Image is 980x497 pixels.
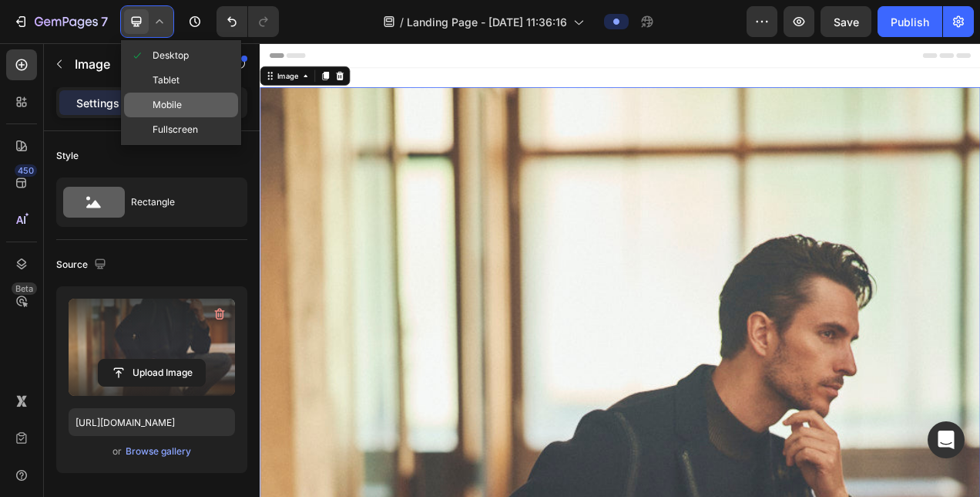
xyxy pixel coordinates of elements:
[153,122,198,137] span: Fullscreen
[878,6,942,37] button: Publish
[56,255,109,276] div: Source
[112,442,122,461] span: or
[75,55,206,73] p: Image
[76,95,119,111] p: Settings
[153,73,180,88] span: Tablet
[834,15,859,29] span: Save
[153,97,182,113] span: Mobile
[6,6,115,37] button: 7
[56,149,79,163] div: Style
[260,43,980,497] iframe: Design area
[126,445,191,458] div: Browse gallery
[821,6,871,37] button: Save
[12,282,37,295] div: Beta
[69,408,235,436] input: https://example.com/image.jpg
[928,421,965,458] div: Open Intercom Messenger
[101,12,108,31] p: 7
[153,48,189,63] span: Desktop
[98,359,206,387] button: Upload Image
[891,14,929,30] div: Publish
[131,184,225,220] div: Rectangle
[15,164,37,177] div: 450
[400,14,404,30] span: /
[216,6,279,37] div: Undo/Redo
[407,14,567,30] span: Landing Page - [DATE] 11:36:16
[125,444,192,459] button: Browse gallery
